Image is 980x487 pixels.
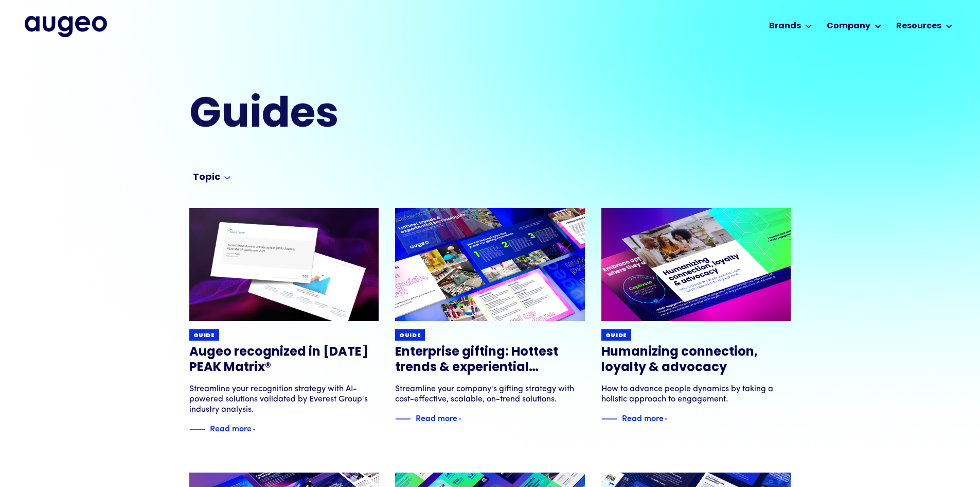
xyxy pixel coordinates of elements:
a: GuideHumanizing connection, loyalty & advocacyHow to advance people dynamics by taking a holistic... [601,208,791,425]
h3: Enterprise gifting: Hottest trends & experiential technologies [395,345,585,376]
div: Read more [622,411,664,424]
div: Guide [193,332,215,340]
a: GuideAugeo recognized in [DATE] PEAK Matrix®Streamline your recognition strategy with AI-powered ... [189,208,379,435]
h3: Humanizing connection, loyalty & advocacy [601,345,791,376]
div: Guide [399,332,421,340]
div: Read more [210,422,252,434]
img: Augeo's full logo in midnight blue. [25,16,107,37]
img: Blue text arrow [458,413,474,425]
a: home [25,16,107,37]
img: Blue text arrow [253,423,268,435]
div: Resources [896,20,941,32]
img: Blue text arrow [665,413,680,425]
img: Arrow symbol in bright blue pointing down to indicate an expanded section. [224,176,230,180]
img: Blue decorative line [601,413,617,425]
h2: Guides [189,95,543,137]
h3: Augeo recognized in [DATE] PEAK Matrix® [189,345,379,376]
div: How to advance people dynamics by taking a holistic approach to engagement. [601,384,791,405]
div: Streamline your company's gifting strategy with cost-effective, scalable, on-trend solutions. [395,384,585,405]
a: GuideEnterprise gifting: Hottest trends & experiential technologiesStreamline your company's gift... [395,208,585,425]
div: Streamline your recognition strategy with AI-powered solutions validated by Everest Group's indus... [189,384,379,415]
div: Read more [416,411,457,424]
img: Blue decorative line [189,423,205,435]
div: Topic [193,172,220,184]
div: Guide [605,332,627,340]
div: Company [827,20,870,32]
img: Blue decorative line [395,413,411,425]
div: Brands [769,20,801,32]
